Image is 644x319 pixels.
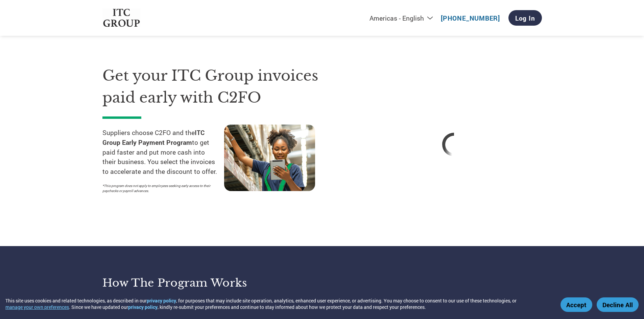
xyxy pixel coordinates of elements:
[102,9,141,27] img: ITC Group
[560,297,592,312] button: Accept
[102,276,314,290] h3: How the program works
[147,297,176,304] a: privacy policy
[224,125,315,191] img: supply chain worker
[102,128,224,177] p: Suppliers choose C2FO and the to get paid faster and put more cash into their business. You selec...
[597,297,639,312] button: Decline All
[5,297,551,310] div: This site uses cookies and related technologies, as described in our , for purposes that may incl...
[102,183,217,193] p: *This program does not apply to employees seeking early access to their paychecks or payroll adva...
[128,304,158,310] a: privacy policy
[102,128,205,147] strong: ITC Group Early Payment Program
[102,65,346,108] h1: Get your ITC Group invoices paid early with C2FO
[441,14,500,22] a: [PHONE_NUMBER]
[508,10,542,26] a: Log In
[5,304,69,310] button: manage your own preferences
